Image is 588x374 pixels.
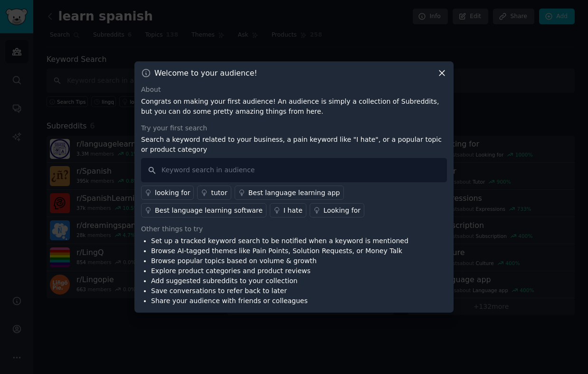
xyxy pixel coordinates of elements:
[141,203,266,217] a: Best language learning software
[141,85,447,95] div: About
[141,186,194,200] a: looking for
[151,276,408,286] li: Add suggested subreddits to your collection
[323,206,360,216] div: Looking for
[155,188,190,198] div: looking for
[270,203,306,217] a: I hate
[248,188,340,198] div: Best language learning app
[235,186,344,200] a: Best language learning app
[310,203,364,217] a: Looking for
[141,123,447,133] div: Try your first search
[155,206,263,216] div: Best language learning software
[141,158,447,182] input: Keyword search in audience
[211,188,227,198] div: tutor
[151,246,408,256] li: Browse AI-tagged themes like Pain Points, Solution Requests, or Money Talk
[151,286,408,296] li: Save conversations to refer back to later
[151,266,408,276] li: Explore product categories and product reviews
[141,135,447,155] p: Search a keyword related to your business, a pain keyword like "I hate", or a popular topic or pr...
[197,186,231,200] a: tutor
[284,206,303,216] div: I hate
[151,236,408,246] li: Set up a tracked keyword search to be notified when a keyword is mentioned
[141,97,447,117] p: Congrats on making your first audience! An audience is simply a collection of Subreddits, but you...
[151,296,408,306] li: Share your audience with friends or colleagues
[154,68,257,78] h3: Welcome to your audience!
[151,256,408,266] li: Browse popular topics based on volume & growth
[141,224,447,234] div: Other things to try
